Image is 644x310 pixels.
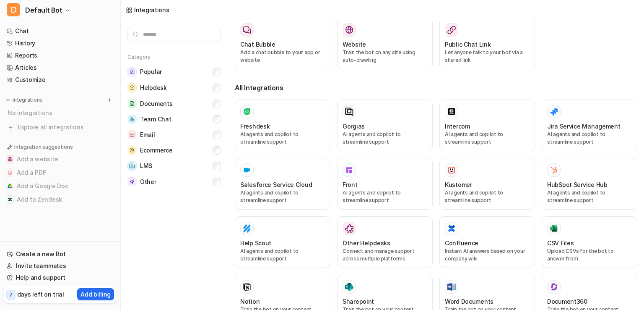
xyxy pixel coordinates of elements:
a: Create a new Bot [3,248,117,260]
p: Integrations [13,97,42,103]
p: Add a chat bubble to your app or website [240,49,325,64]
button: HelpdeskHelpdesk [127,80,221,96]
h3: Notion [240,297,260,306]
button: OtherOther [127,174,221,189]
h3: Salesforce Service Cloud [240,180,312,189]
button: ConfluenceConfluenceInstant AI answers based on your company wiki [439,216,535,268]
p: AI agents and copilot to streamline support [343,131,427,146]
button: Help ScoutHelp ScoutAI agents and copilot to streamline support [235,216,330,268]
p: AI agents and copilot to streamline support [547,189,632,204]
button: Add to ZendeskAdd to Zendesk [3,193,117,206]
p: Add billing [80,290,111,299]
a: Explore all integrations [3,121,117,133]
img: Document360 [550,283,558,291]
h3: Public Chat Link [445,40,491,49]
a: Articles [3,62,117,74]
a: Customize [3,74,117,86]
a: Help and support [3,272,117,284]
button: WebsiteWebsiteTrain the bot on any site using auto-crawling [337,18,433,69]
img: Other Helpdesks [345,224,353,233]
button: GorgiasAI agents and copilot to streamline support [337,100,433,151]
h3: CSV Files [547,239,574,247]
img: Add to Zendesk [8,197,13,202]
span: Helpdesk [140,84,167,92]
h3: HubSpot Service Hub [547,180,608,189]
img: Popular [127,67,137,76]
h3: Chat Bubble [240,40,275,49]
p: Instant AI answers based on your company wiki [445,247,530,263]
span: Email [140,131,155,139]
h3: Document360 [547,297,587,306]
span: Explore all integrations [18,121,114,134]
p: AI agents and copilot to streamline support [445,189,530,204]
button: LMSLMS [127,158,221,174]
h3: Gorgias [343,122,365,131]
button: IntercomAI agents and copilot to streamline support [439,100,535,151]
img: Add a PDF [8,170,13,175]
img: Email [127,130,137,139]
span: Default Bot [25,4,62,16]
h3: Other Helpdesks [343,239,390,247]
h3: Website [343,40,366,49]
img: Add a website [8,157,13,162]
img: Notion [243,283,251,291]
h3: Front [343,180,358,189]
img: explore all integrations [7,123,15,131]
h3: Confluence [445,239,478,247]
a: Chat [3,25,117,37]
img: expand menu [5,97,11,103]
img: Help Scout [243,224,251,233]
h3: Freshdesk [240,122,270,131]
button: Salesforce Service Cloud Salesforce Service CloudAI agents and copilot to streamline support [235,158,330,210]
img: Sharepoint [345,283,353,291]
button: CSV FilesCSV FilesUpload CSVs for the bot to answer from [542,216,637,268]
p: AI agents and copilot to streamline support [343,189,427,204]
h3: Jira Service Management [547,122,621,131]
a: Integrations [126,5,169,14]
img: Front [345,166,353,174]
button: Integrations [3,96,45,104]
button: Add a Google DocAdd a Google Doc [3,179,117,193]
span: Documents [140,100,172,108]
button: Add billing [77,288,114,300]
h3: Word Documents [445,297,493,306]
button: Add a PDFAdd a PDF [3,166,117,179]
button: Team ChatTeam Chat [127,111,221,127]
p: Upload CSVs for the bot to answer from [547,247,632,263]
span: LMS [140,162,152,170]
p: AI agents and copilot to streamline support [240,247,325,263]
img: Salesforce Service Cloud [243,166,251,174]
button: HubSpot Service HubAI agents and copilot to streamline support [542,158,637,210]
img: Ecommerce [127,146,137,155]
h3: All Integrations [235,83,637,93]
button: Add a websiteAdd a website [3,152,117,166]
a: Reports [3,50,117,61]
img: Helpdesk [127,83,137,92]
h3: Intercom [445,122,470,131]
p: AI agents and copilot to streamline support [240,189,325,204]
span: Popular [140,68,162,76]
p: Let anyone talk to your bot via a shared link [445,49,530,64]
img: Kustomer [447,166,456,174]
img: Team Chat [127,115,137,123]
img: Confluence [447,224,456,233]
p: AI agents and copilot to streamline support [547,131,632,146]
button: Public Chat LinkLet anyone talk to your bot via a shared link [439,18,535,69]
img: Add a Google Doc [8,184,13,189]
button: FrontFrontAI agents and copilot to streamline support [337,158,433,210]
h3: Help Scout [240,239,271,247]
button: KustomerKustomerAI agents and copilot to streamline support [439,158,535,210]
span: Other [140,178,156,186]
button: DocumentsDocuments [127,96,221,111]
button: FreshdeskAI agents and copilot to streamline support [235,100,330,151]
p: AI agents and copilot to streamline support [240,131,325,146]
p: Train the bot on any site using auto-crawling [343,49,427,64]
img: menu_add.svg [106,97,112,103]
span: Team Chat [140,115,171,123]
button: Other HelpdesksOther HelpdesksConnect and manage support across multiple platforms. [337,216,433,268]
img: LMS [127,161,137,171]
button: PopularPopular [127,64,221,80]
button: Chat BubbleAdd a chat bubble to your app or website [235,18,330,69]
h3: Kustomer [445,180,472,189]
img: Website [345,26,353,34]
